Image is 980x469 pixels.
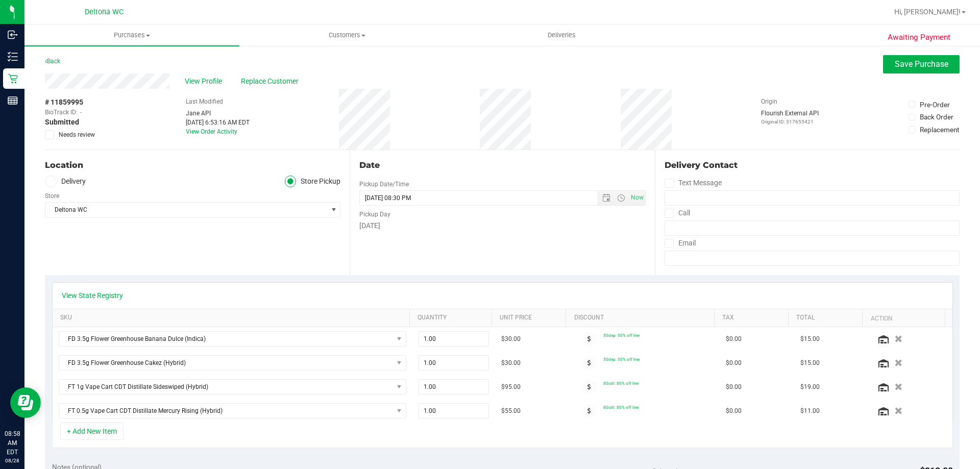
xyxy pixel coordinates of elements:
span: select [327,203,340,217]
input: 1.00 [419,356,489,370]
label: Text Message [665,176,722,190]
a: Back [45,58,60,65]
div: Jane API [186,109,250,118]
span: Save Purchase [895,59,948,69]
th: Action [862,309,944,328]
span: 50dep: 50% off line [603,357,640,362]
span: $11.00 [800,406,820,416]
a: View State Registry [62,290,123,301]
span: 50dep: 50% off line [603,333,640,338]
div: Delivery Contact [665,159,960,171]
input: Format: (999) 999-9999 [665,190,960,206]
input: 1.00 [419,332,489,346]
span: $19.00 [800,382,820,392]
label: Call [665,206,690,220]
span: # 11859995 [45,97,83,108]
span: $0.00 [726,358,742,368]
span: FD 3.5g Flower Greenhouse Banana Dulce (Indica) [59,332,393,346]
span: $15.00 [800,358,820,368]
label: Delivery [45,176,86,187]
div: Back Order [920,112,953,122]
span: $55.00 [501,406,521,416]
label: Pickup Date/Time [359,180,409,189]
span: Customers [240,31,454,40]
p: 08/28 [5,457,20,464]
span: $30.00 [501,358,521,368]
div: [DATE] 6:53:16 AM EDT [186,118,250,127]
span: $0.00 [726,334,742,344]
span: NO DATA FOUND [59,379,406,394]
p: 08:58 AM EDT [5,429,20,457]
a: Tax [722,314,785,322]
input: Format: (999) 999-9999 [665,220,960,236]
span: Submitted [45,117,79,128]
span: $0.00 [726,406,742,416]
span: $95.00 [501,382,521,392]
a: Purchases [24,24,239,46]
span: FT 0.5g Vape Cart CDT Distillate Mercury Rising (Hybrid) [59,404,393,418]
a: View Order Activity [186,128,237,135]
iframe: Resource center [10,387,41,418]
span: NO DATA FOUND [59,403,406,418]
span: $15.00 [800,334,820,344]
span: Deltona WC [45,203,327,217]
span: 80cdt: 80% off line [603,381,639,386]
span: NO DATA FOUND [59,355,406,371]
label: Store Pickup [285,176,341,187]
span: - [80,108,82,117]
span: $0.00 [726,382,742,392]
label: Origin [761,97,777,106]
span: FT 1g Vape Cart CDT Distillate Sideswiped (Hybrid) [59,380,393,394]
div: Replacement [920,125,959,135]
span: BioTrack ID: [45,108,78,117]
span: Deliveries [534,31,590,40]
span: NO DATA FOUND [59,331,406,347]
a: Discount [574,314,710,322]
span: FD 3.5g Flower Greenhouse Cakez (Hybrid) [59,356,393,370]
button: + Add New Item [60,423,124,440]
span: Purchases [24,31,239,40]
a: SKU [60,314,406,322]
span: Replace Customer [241,76,302,87]
label: Email [665,236,696,251]
span: 80cdt: 80% off line [603,405,639,410]
input: 1.00 [419,380,489,394]
div: Location [45,159,340,171]
a: Total [796,314,859,322]
span: Open the date view [597,194,615,202]
inline-svg: Retail [8,73,18,84]
span: Hi, [PERSON_NAME]! [894,8,961,16]
div: [DATE] [359,220,645,231]
span: View Profile [185,76,226,87]
span: Open the time view [612,194,629,202]
span: Set Current date [628,190,646,205]
input: 1.00 [419,404,489,418]
label: Last Modified [186,97,223,106]
span: Needs review [59,130,95,139]
label: Store [45,191,59,201]
a: Deliveries [454,24,669,46]
a: Quantity [418,314,488,322]
span: $30.00 [501,334,521,344]
label: Pickup Day [359,210,390,219]
a: Customers [239,24,454,46]
inline-svg: Inventory [8,52,18,62]
p: Original ID: 317655421 [761,118,819,126]
a: Unit Price [500,314,562,322]
inline-svg: Reports [8,95,18,106]
div: Flourish External API [761,109,819,126]
span: Deltona WC [85,8,124,16]
inline-svg: Inbound [8,30,18,40]
div: Pre-Order [920,100,950,110]
div: Date [359,159,645,171]
button: Save Purchase [883,55,960,73]
span: Awaiting Payment [888,32,950,43]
